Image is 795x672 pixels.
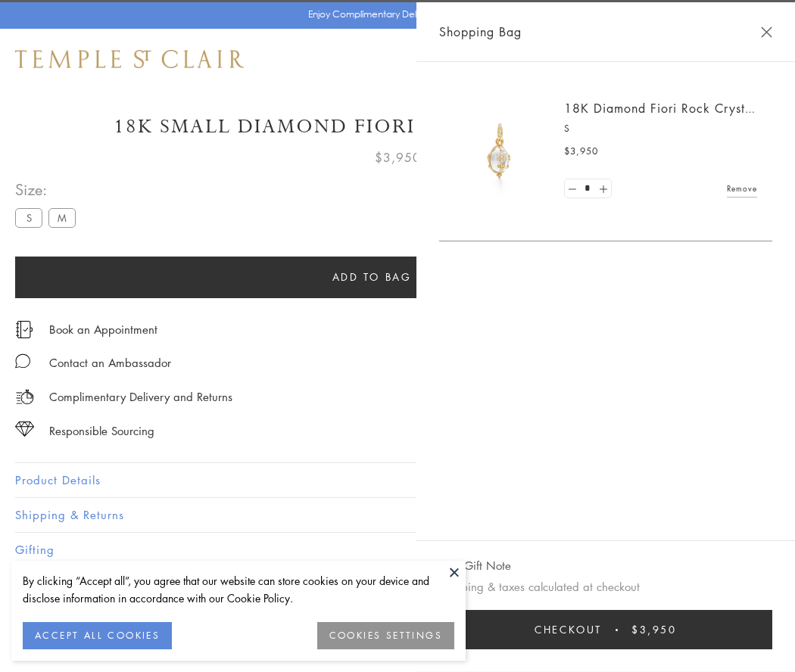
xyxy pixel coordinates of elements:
[15,114,780,140] h1: 18K Small Diamond Fiori Rock Crystal Amulet
[332,269,412,285] span: Add to bag
[15,50,244,68] img: Temple St. Clair
[631,621,677,638] span: $3,950
[564,121,757,136] p: S
[15,257,728,298] button: Add to bag
[15,422,34,437] img: icon_sourcing.svg
[564,144,598,159] span: $3,950
[23,572,454,607] div: By clicking “Accept all”, you agree that our website can store cookies on your device and disclos...
[15,321,33,338] img: icon_appointment.svg
[439,577,772,596] p: Shipping & taxes calculated at checkout
[727,180,757,197] a: Remove
[15,353,30,369] img: MessageIcon-01_2.svg
[308,7,480,22] p: Enjoy Complimentary Delivery & Returns
[15,533,780,567] button: Gifting
[48,208,76,227] label: M
[23,622,172,649] button: ACCEPT ALL COOKIES
[15,208,42,227] label: S
[439,22,522,42] span: Shopping Bag
[375,148,421,167] span: $3,950
[535,621,602,638] span: Checkout
[761,26,772,38] button: Close Shopping Bag
[15,463,780,497] button: Product Details
[49,422,154,440] div: Responsible Sourcing
[49,353,171,372] div: Contact an Ambassador
[454,106,545,197] img: P51889-E11FIORI
[439,556,511,575] button: Add Gift Note
[15,498,780,532] button: Shipping & Returns
[439,610,772,649] button: Checkout $3,950
[565,179,580,198] a: Set quantity to 0
[49,387,232,406] p: Complimentary Delivery and Returns
[317,622,454,649] button: COOKIES SETTINGS
[15,177,82,202] span: Size:
[595,179,610,198] a: Set quantity to 2
[15,387,34,406] img: icon_delivery.svg
[49,321,157,338] a: Book an Appointment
